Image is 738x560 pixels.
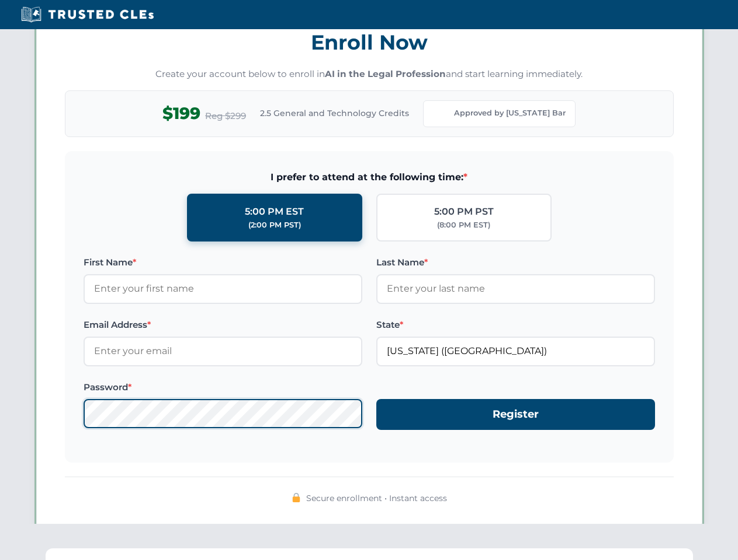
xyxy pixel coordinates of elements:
label: Last Name [376,256,655,269]
label: First Name [84,256,362,269]
div: 5:00 PM EST [245,204,304,219]
span: Approved by [US_STATE] Bar [454,107,566,119]
h3: Enroll Now [65,24,674,61]
span: $199 [162,100,200,127]
input: Enter your first name [84,274,362,303]
div: (2:00 PM PST) [248,219,301,231]
label: Email Address [84,318,362,332]
input: Enter your last name [376,274,655,303]
span: Secure enrollment • Instant access [306,492,447,505]
span: 2.5 General and Technology Credits [260,107,409,120]
span: Reg $299 [205,109,246,123]
input: Florida (FL) [376,337,655,366]
p: Create your account below to enroll in and start learning immediately. [65,68,674,81]
img: Florida Bar [433,106,449,122]
span: I prefer to attend at the following time: [84,170,655,185]
div: (8:00 PM EST) [437,219,490,231]
label: Password [84,380,362,394]
div: 5:00 PM PST [434,204,494,219]
button: Register [376,399,655,430]
img: Trusted CLEs [18,6,157,23]
label: State [376,318,655,332]
strong: AI in the Legal Profession [325,68,446,79]
img: 🔒 [292,493,301,502]
input: Enter your email [84,337,362,366]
